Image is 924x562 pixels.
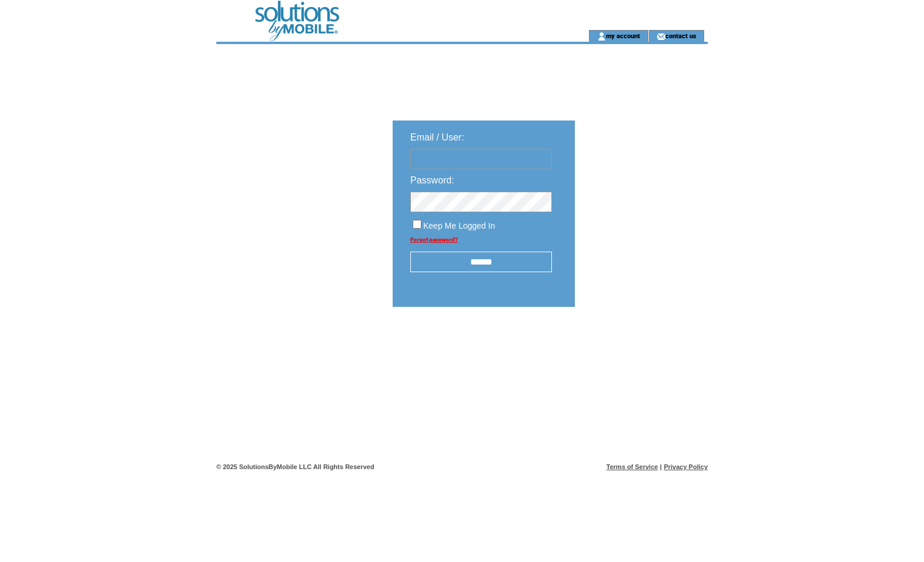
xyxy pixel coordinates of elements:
[664,463,708,470] a: Privacy Policy
[609,336,668,351] img: transparent.png
[410,175,454,185] span: Password:
[665,32,697,39] a: contact us
[660,463,662,470] span: |
[216,463,374,470] span: © 2025 SolutionsByMobile LLC All Rights Reserved
[410,236,458,243] a: Forgot password?
[597,32,606,41] img: account_icon.gif
[606,32,640,39] a: my account
[423,221,495,230] span: Keep Me Logged In
[607,463,658,470] a: Terms of Service
[657,32,665,41] img: contact_us_icon.gif
[410,132,464,142] span: Email / User:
